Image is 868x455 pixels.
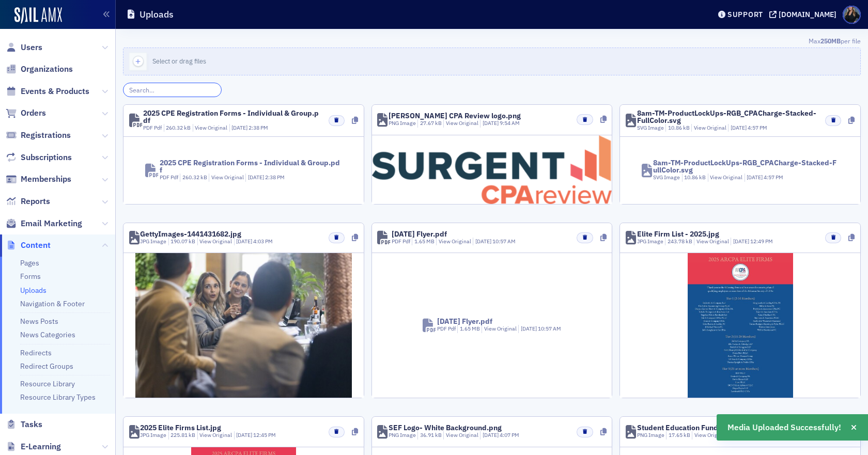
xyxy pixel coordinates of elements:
[21,441,61,452] span: E-Learning
[21,218,82,229] span: Email Marketing
[199,431,232,438] a: View Original
[21,42,42,53] span: Users
[731,124,748,131] span: [DATE]
[843,6,861,24] span: Profile
[6,218,82,229] a: Email Marketing
[123,36,861,48] div: Max per file
[236,238,253,245] span: [DATE]
[446,431,478,438] a: View Original
[637,238,663,246] div: JPG Image
[14,7,62,24] img: SailAMX
[389,424,502,431] div: SEF Logo- White Background.png
[733,238,750,245] span: [DATE]
[665,124,690,132] div: 10.86 kB
[253,431,276,438] span: 12:45 PM
[249,124,268,131] span: 2:38 PM
[6,196,50,207] a: Reports
[20,299,85,308] a: Navigation & Footer
[389,112,521,119] div: [PERSON_NAME] CPA Review logo.png
[20,330,75,339] a: News Categories
[20,348,52,357] a: Redirects
[694,431,727,438] a: View Original
[140,431,166,440] div: JPG Image
[139,8,174,21] h1: Uploads
[637,424,782,431] div: Student Education Fund Logo Cropped.png
[446,119,478,127] a: View Original
[160,159,342,174] div: 2025 CPE Registration Forms - Individual & Group.pdf
[143,124,162,132] div: PDF Pdf
[180,174,207,182] div: 260.32 kB
[439,238,471,245] a: View Original
[769,11,840,18] button: [DOMAIN_NAME]
[653,159,839,174] div: 8am-TM-ProductLockUps-RGB_CPACharge-Stacked-FullColor.svg
[682,174,706,182] div: 10.86 kB
[20,379,75,388] a: Resource Library
[764,174,783,181] span: 4:57 PM
[779,10,836,19] div: [DOMAIN_NAME]
[417,119,442,128] div: 27.67 kB
[6,130,71,141] a: Registrations
[211,174,244,181] a: View Original
[20,258,39,268] a: Pages
[21,64,73,75] span: Organizations
[231,124,249,131] span: [DATE]
[123,48,861,75] button: Select or drag files
[665,238,692,246] div: 243.78 kB
[6,152,72,163] a: Subscriptions
[727,10,763,19] div: Support
[750,238,773,245] span: 12:49 PM
[20,362,73,371] a: Redirect Groups
[152,57,206,65] span: Select or drag files
[727,421,841,434] span: Media Uploaded Successfully!
[21,107,46,119] span: Orders
[265,174,285,181] span: 2:38 PM
[164,124,191,132] div: 260.32 kB
[412,238,435,246] div: 1.65 MB
[20,286,47,295] a: Uploads
[457,325,480,333] div: 1.65 MB
[637,109,818,124] div: 8am-TM-ProductLockUps-RGB_CPACharge-Stacked-FullColor.svg
[20,393,96,402] a: Resource Library Types
[637,124,664,132] div: SVG Image
[475,238,492,245] span: [DATE]
[140,230,241,238] div: GettyImages-1441431682.jpg
[820,37,841,45] span: 250MB
[160,174,178,182] div: PDF Pdf
[143,109,321,124] div: 2025 CPE Registration Forms - Individual & Group.pdf
[140,424,221,431] div: 2025 Elite Firms List.jpg
[6,42,42,53] a: Users
[483,119,500,127] span: [DATE]
[521,325,538,332] span: [DATE]
[392,230,447,238] div: [DATE] Flyer.pdf
[637,431,664,440] div: PNG Image
[653,174,680,182] div: SVG Image
[6,86,89,97] a: Events & Products
[437,325,456,333] div: PDF Pdf
[500,119,520,127] span: 9:54 AM
[6,174,71,185] a: Memberships
[21,240,51,251] span: Content
[21,196,50,207] span: Reports
[637,230,719,238] div: Elite Firm List - 2025.jpg
[20,317,58,326] a: News Posts
[21,152,72,163] span: Subscriptions
[195,124,227,131] a: View Original
[437,318,492,325] div: [DATE] Flyer.pdf
[236,431,253,438] span: [DATE]
[694,124,726,131] a: View Original
[21,174,71,185] span: Memberships
[417,431,442,440] div: 36.91 kB
[392,238,410,246] div: PDF Pdf
[123,83,222,97] input: Search…
[748,124,767,131] span: 4:57 PM
[538,325,561,332] span: 10:57 AM
[696,238,729,245] a: View Original
[484,325,517,332] a: View Original
[21,130,71,141] span: Registrations
[199,238,232,245] a: View Original
[666,431,690,440] div: 17.65 kB
[140,238,166,246] div: JPG Image
[21,419,42,430] span: Tasks
[21,86,89,97] span: Events & Products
